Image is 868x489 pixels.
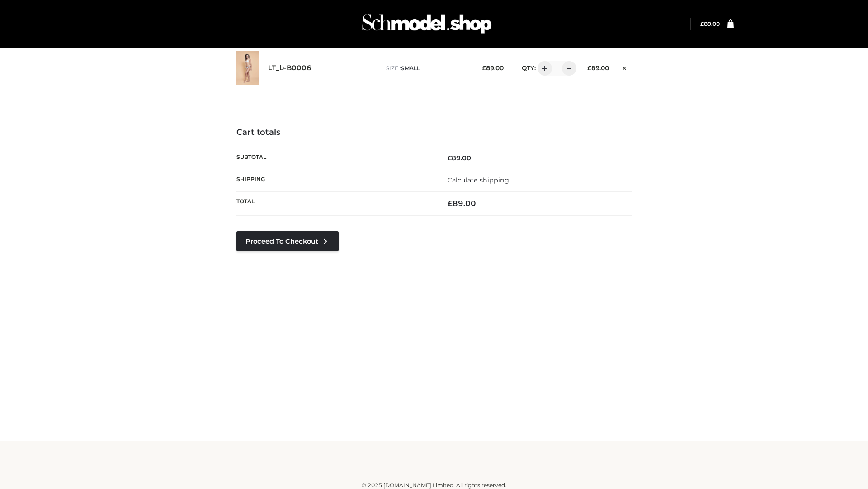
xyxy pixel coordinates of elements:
bdi: 89.00 [448,154,471,162]
h4: Cart totals [236,128,632,138]
th: Total [236,192,434,216]
a: Proceed to Checkout [236,231,339,251]
a: LT_b-B0006 [268,64,311,72]
img: LT_b-B0006 - SMALL [236,51,259,85]
span: £ [700,20,704,27]
span: £ [482,64,486,72]
span: £ [448,199,453,208]
a: £89.00 [700,20,720,27]
th: Shipping [236,169,434,191]
span: SMALL [401,65,420,72]
span: £ [587,64,591,72]
a: Calculate shipping [448,176,509,184]
bdi: 89.00 [448,199,476,208]
th: Subtotal [236,147,434,169]
p: size : [386,64,468,72]
bdi: 89.00 [587,64,609,72]
img: Schmodel Admin 964 [359,6,495,42]
bdi: 89.00 [482,64,504,72]
span: £ [448,154,452,162]
a: Remove this item [618,61,632,73]
bdi: 89.00 [700,20,720,27]
div: QTY: [513,61,573,76]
